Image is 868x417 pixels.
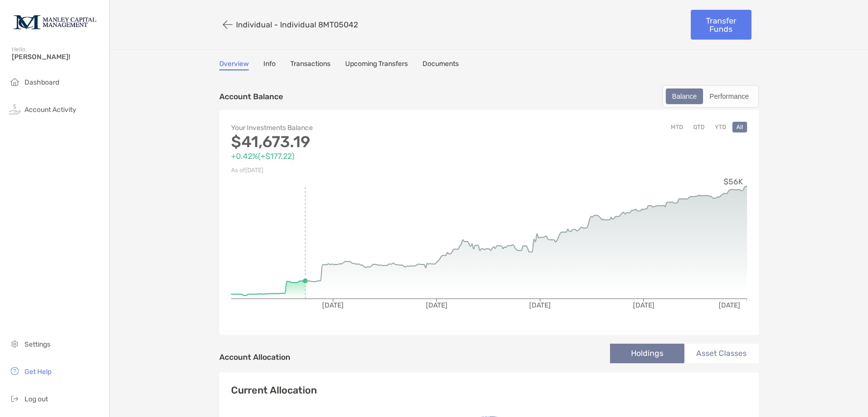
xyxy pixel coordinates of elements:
[610,344,684,363] li: Holdings
[263,60,276,70] a: Info
[290,60,330,70] a: Transactions
[219,352,290,362] h4: Account Allocation
[12,4,97,39] img: Zoe Logo
[732,122,747,132] button: All
[9,76,21,88] img: household icon
[24,340,50,349] span: Settings
[9,393,21,404] img: logout icon
[24,78,59,87] span: Dashboard
[718,301,740,309] tspan: [DATE]
[231,136,489,148] p: $41,673.19
[667,122,687,132] button: MTD
[219,90,283,103] p: Account Balance
[24,106,76,114] span: Account Activity
[425,301,447,309] tspan: [DATE]
[724,177,743,186] tspan: $56K
[24,395,48,403] span: Log out
[322,301,344,309] tspan: [DATE]
[345,60,408,70] a: Upcoming Transfers
[236,20,358,29] p: Individual - Individual 8MT05042
[691,10,751,40] a: Transfer Funds
[662,85,759,108] div: segmented control
[422,60,459,70] a: Documents
[689,122,708,132] button: QTD
[12,53,103,61] span: [PERSON_NAME]!
[633,301,654,309] tspan: [DATE]
[9,103,21,115] img: activity icon
[711,122,730,132] button: YTD
[9,338,21,350] img: settings icon
[231,150,489,162] p: +0.42% ( +$177.22 )
[529,301,551,309] tspan: [DATE]
[9,365,21,377] img: get-help icon
[667,89,703,103] div: Balance
[684,344,759,363] li: Asset Classes
[231,122,489,134] p: Your Investments Balance
[231,384,317,396] h4: Current Allocation
[219,60,249,70] a: Overview
[231,164,489,176] p: As of [DATE]
[704,89,754,103] div: Performance
[24,368,51,376] span: Get Help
